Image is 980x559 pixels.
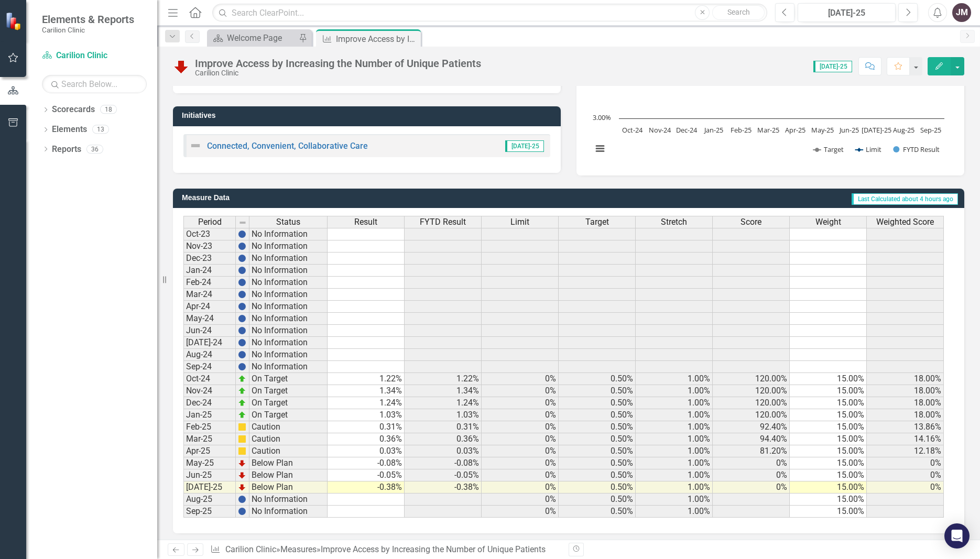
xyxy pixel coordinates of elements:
[405,421,482,433] td: 0.31%
[855,145,881,154] button: Show Limit
[249,361,328,373] td: No Information
[100,105,117,114] div: 18
[636,397,713,409] td: 1.00%
[249,228,328,240] td: No Information
[238,314,246,323] img: BgCOk07PiH71IgAAAABJRU5ErkJggg==
[210,544,561,556] div: » »
[183,506,236,518] td: Sep-25
[183,289,236,301] td: Mar-24
[505,140,544,152] span: [DATE]-25
[354,217,377,227] span: Result
[482,433,559,445] td: 0%
[183,301,236,313] td: Apr-24
[328,445,405,457] td: 0.03%
[482,445,559,457] td: 0%
[482,457,559,469] td: 0%
[676,125,698,135] text: Dec-24
[183,313,236,325] td: May-24
[238,411,246,419] img: zOikAAAAAElFTkSuQmCC
[790,445,867,457] td: 15.00%
[227,31,296,45] div: Welcome Page
[52,144,81,156] a: Reports
[405,457,482,469] td: -0.08%
[876,217,934,227] span: Weighted Score
[636,385,713,397] td: 1.00%
[183,337,236,349] td: [DATE]-24
[249,325,328,337] td: No Information
[249,265,328,277] td: No Information
[741,217,761,227] span: Score
[173,58,190,75] img: Below Plan
[593,113,611,122] text: 3.00%
[195,58,481,69] div: Improve Access by Increasing the Number of Unique Patients
[249,240,328,253] td: No Information
[183,409,236,421] td: Jan-25
[207,141,368,151] a: Connected, Convenient, Collaborative Care
[276,217,300,227] span: Status
[249,277,328,289] td: No Information
[238,507,246,516] img: BgCOk07PiH71IgAAAABJRU5ErkJggg==
[405,481,482,494] td: -0.38%
[249,481,328,494] td: Below Plan
[238,326,246,335] img: BgCOk07PiH71IgAAAABJRU5ErkJggg==
[852,193,958,205] span: Last Calculated about 4 hours ago
[867,445,944,457] td: 12.18%
[790,409,867,421] td: 15.00%
[249,253,328,265] td: No Information
[86,145,103,154] div: 36
[238,338,246,347] img: BgCOk07PiH71IgAAAABJRU5ErkJggg==
[249,349,328,361] td: No Information
[790,397,867,409] td: 15.00%
[183,481,236,494] td: [DATE]-25
[249,373,328,385] td: On Target
[785,125,805,135] text: Apr-25
[182,112,556,119] h3: Initiatives
[813,145,844,154] button: Show Target
[867,481,944,494] td: 0%
[238,435,246,443] img: cBAA0RP0Y6D5n+AAAAAElFTkSuQmCC
[862,125,891,135] text: [DATE]-25
[52,124,87,136] a: Elements
[482,481,559,494] td: 0%
[280,544,317,554] a: Measures
[713,433,790,445] td: 94.40%
[420,217,466,227] span: FYTD Result
[713,481,790,494] td: 0%
[559,506,636,518] td: 0.50%
[183,277,236,289] td: Feb-24
[510,217,529,227] span: Limit
[867,421,944,433] td: 13.86%
[42,26,134,34] small: Carilion Clinic
[249,421,328,433] td: Caution
[238,399,246,407] img: zOikAAAAAElFTkSuQmCC
[559,433,636,445] td: 0.50%
[866,145,881,154] text: Limit
[713,385,790,397] td: 120.00%
[210,31,296,45] a: Welcome Page
[636,469,713,481] td: 1.00%
[636,409,713,421] td: 1.00%
[238,363,246,371] img: BgCOk07PiH71IgAAAABJRU5ErkJggg==
[727,8,750,16] span: Search
[893,125,914,135] text: Aug-25
[559,457,636,469] td: 0.50%
[238,266,246,275] img: BgCOk07PiH71IgAAAABJRU5ErkJggg==
[636,433,713,445] td: 1.00%
[405,445,482,457] td: 0.03%
[482,409,559,421] td: 0%
[195,69,481,77] div: Carilion Clinic
[5,12,24,30] img: ClearPoint Strategy
[198,217,222,227] span: Period
[238,350,246,359] img: BgCOk07PiH71IgAAAABJRU5ErkJggg==
[790,469,867,481] td: 15.00%
[636,494,713,506] td: 1.00%
[482,385,559,397] td: 0%
[183,265,236,277] td: Jan-24
[249,506,328,518] td: No Information
[238,278,246,287] img: BgCOk07PiH71IgAAAABJRU5ErkJggg==
[636,373,713,385] td: 1.00%
[636,421,713,433] td: 1.00%
[328,481,405,494] td: -0.38%
[867,409,944,421] td: 18.00%
[622,125,643,135] text: Oct-24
